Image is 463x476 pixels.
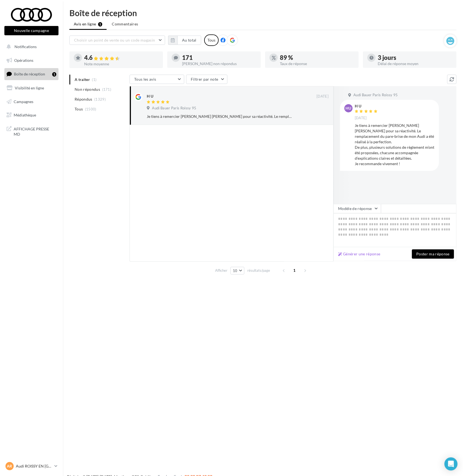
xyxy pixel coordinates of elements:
[134,77,156,81] span: Tous les avis
[85,107,96,111] span: (1500)
[3,55,60,66] a: Opérations
[112,21,138,27] span: Commentaires
[16,463,52,469] p: Audi ROISSY EN [GEOGRAPHIC_DATA]
[75,87,100,92] span: Non répondus
[215,268,227,273] span: Afficher
[102,87,112,92] span: (171)
[84,62,159,66] div: Note moyenne
[14,72,45,76] span: Boîte de réception
[186,75,227,84] button: Filtrer par note
[152,106,196,111] span: Audi Bauer Paris Roissy 95
[14,113,36,117] span: Médiathèque
[355,116,367,121] span: [DATE]
[75,97,92,102] span: Répondus
[378,62,452,66] div: Délai de réponse moyen
[15,86,44,90] span: Visibilité en ligne
[346,106,351,111] span: HU
[7,463,12,469] span: AR
[3,123,60,139] a: AFFICHAGE PRESSE MD
[69,9,456,17] div: Boîte de réception
[230,267,244,274] button: 10
[75,106,83,112] span: Tous
[74,38,155,42] span: Choisir un point de vente ou un code magasin
[69,36,165,45] button: Choisir un point de vente ou un code magasin
[3,82,60,94] a: Visibilité en ligne
[182,55,256,61] div: 171
[290,266,299,275] span: 1
[4,461,58,471] a: AR Audi ROISSY EN [GEOGRAPHIC_DATA]
[147,114,293,119] div: Je tiens à remercier [PERSON_NAME] [PERSON_NAME] pour sa réactivité. Le remplacement du pare-bris...
[4,26,58,35] button: Nouvelle campagne
[14,99,33,104] span: Campagnes
[84,55,159,61] div: 4.6
[168,36,201,45] button: Au total
[353,93,398,98] span: Audi Bauer Paris Roissy 95
[355,123,435,167] div: Je tiens à remercier [PERSON_NAME] [PERSON_NAME] pour sa réactivité. Le remplacement du pare-bris...
[3,41,57,52] button: Notifications
[177,36,201,45] button: Au total
[444,457,458,471] div: Open Intercom Messenger
[280,62,354,66] div: Taux de réponse
[130,75,184,84] button: Tous les avis
[233,268,238,273] span: 10
[14,44,37,49] span: Notifications
[3,109,60,121] a: Médiathèque
[14,58,33,63] span: Opérations
[247,268,270,273] span: résultats/page
[355,104,379,108] div: H U
[336,251,383,257] button: Générer une réponse
[333,204,381,213] button: Modèle de réponse
[3,68,60,80] a: Boîte de réception1
[147,94,153,99] div: H U
[94,97,106,101] span: (1329)
[280,55,354,61] div: 89 %
[378,55,452,61] div: 3 jours
[412,249,454,259] button: Poster ma réponse
[182,62,256,66] div: [PERSON_NAME] non répondus
[14,125,56,137] span: AFFICHAGE PRESSE MD
[317,94,329,99] span: [DATE]
[204,34,219,46] div: Tous
[3,96,60,107] a: Campagnes
[52,72,56,77] div: 1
